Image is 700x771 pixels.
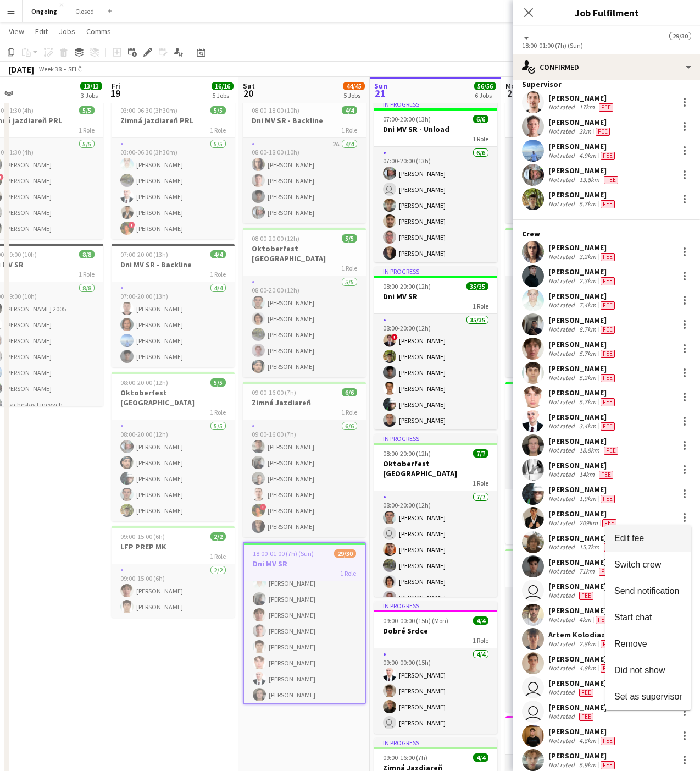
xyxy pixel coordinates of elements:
span: Did not show [614,665,665,675]
button: Switch crew [605,552,691,578]
button: Remove [605,631,691,657]
button: Send notification [605,578,691,604]
span: Remove [614,639,647,648]
span: Set as supervisor [614,692,682,701]
button: Did not show [605,657,691,684]
button: Start chat [605,604,691,631]
button: Set as supervisor [605,684,691,710]
span: Edit fee [614,533,644,543]
button: Edit fee [605,525,691,552]
span: Send notification [614,586,679,596]
span: Start chat [614,613,652,622]
span: Switch crew [614,560,661,569]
